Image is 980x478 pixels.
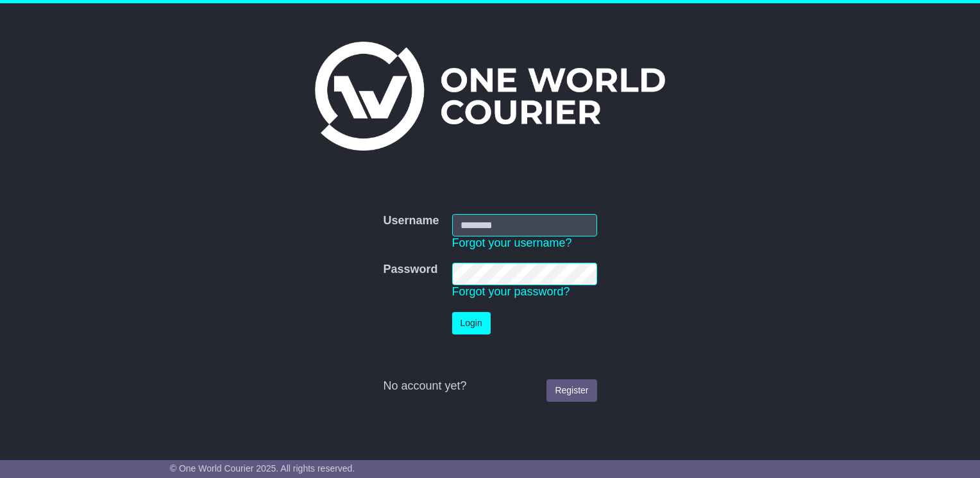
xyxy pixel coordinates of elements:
[452,285,570,298] a: Forgot your password?
[452,236,572,249] a: Forgot your username?
[452,312,491,334] button: Login
[315,42,665,151] img: One World
[170,463,355,474] span: © One World Courier 2025. All rights reserved.
[383,214,439,228] label: Username
[546,379,596,402] a: Register
[383,263,437,277] label: Password
[383,379,596,393] div: No account yet?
